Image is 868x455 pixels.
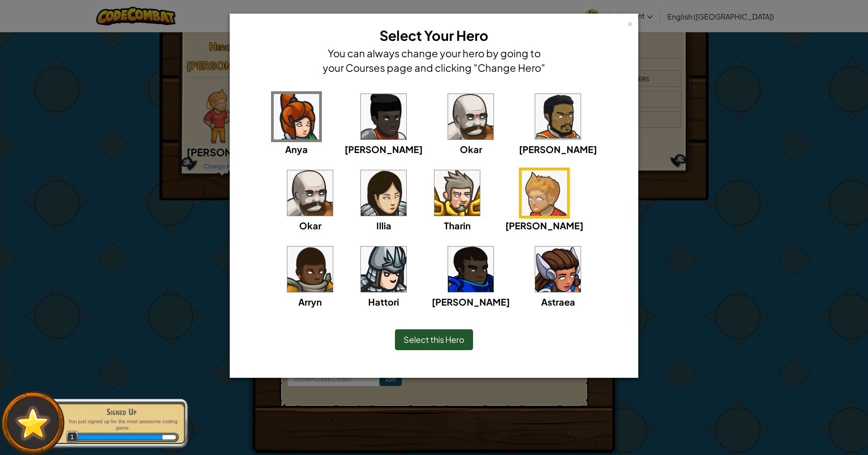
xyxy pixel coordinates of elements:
img: portrait.png [361,247,406,292]
div: Signed Up [64,406,179,418]
span: [PERSON_NAME] [519,143,597,155]
span: Anya [285,143,308,155]
span: Arryn [298,296,322,307]
img: default.png [12,403,54,443]
span: [PERSON_NAME] [345,143,423,155]
img: portrait.png [448,94,493,139]
div: × [627,18,633,27]
span: Astraea [541,296,575,307]
span: Hattori [368,296,399,307]
span: Tharin [444,220,471,231]
h4: You can always change your hero by going to your Courses page and clicking "Change Hero" [321,46,547,75]
h3: Select Your Hero [321,25,547,46]
span: Okar [299,220,321,231]
img: portrait.png [274,94,319,139]
span: 1 [66,431,79,443]
p: You just signed up for the most awesome coding game. [64,418,179,431]
span: [PERSON_NAME] [432,296,510,307]
img: portrait.png [361,170,406,216]
img: portrait.png [287,247,333,292]
img: portrait.png [535,247,581,292]
img: portrait.png [448,247,493,292]
img: portrait.png [535,94,581,139]
img: portrait.png [434,170,480,216]
img: portrait.png [287,170,333,216]
span: [PERSON_NAME] [505,220,583,231]
img: portrait.png [361,94,406,139]
img: portrait.png [522,170,567,216]
span: Select this Hero [404,334,464,345]
span: Illia [376,220,391,231]
span: Okar [460,143,482,155]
